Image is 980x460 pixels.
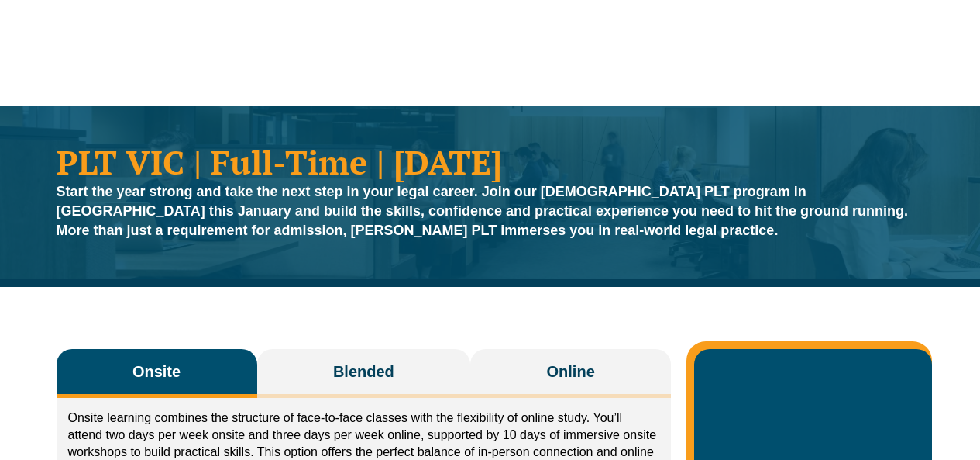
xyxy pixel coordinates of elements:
[57,184,909,238] strong: Start the year strong and take the next step in your legal career. Join our [DEMOGRAPHIC_DATA] PL...
[57,145,924,178] h1: PLT VIC | Full-Time | [DATE]
[547,361,595,382] span: Online
[132,361,181,382] span: Onsite
[333,361,394,382] span: Blended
